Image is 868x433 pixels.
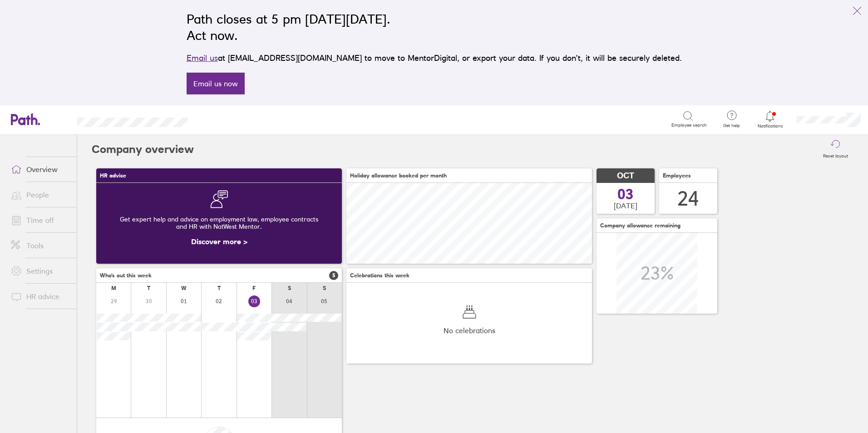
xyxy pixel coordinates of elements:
a: Discover more > [191,237,247,246]
span: Notifications [755,123,785,129]
span: Who's out this week [100,272,152,279]
a: Time off [4,211,77,229]
a: Overview [4,160,77,178]
a: Notifications [755,110,785,129]
span: Employee search [671,123,707,128]
a: Email us [187,53,218,63]
div: F [252,285,256,291]
span: No celebrations [444,326,495,335]
span: [DATE] [614,202,637,210]
a: Settings [4,262,77,280]
a: Email us now [187,73,245,94]
h2: Path closes at 5 pm [DATE][DATE]. Act now. [187,11,682,44]
div: T [217,285,221,291]
a: People [4,186,77,204]
span: OCT [617,171,634,181]
span: Employees [663,172,691,179]
span: Get help [717,123,746,128]
span: HR advice [100,172,126,179]
div: W [181,285,187,291]
a: Tools [4,236,77,255]
a: HR advice [4,287,77,305]
p: at [EMAIL_ADDRESS][DOMAIN_NAME] to move to MentorDigital, or export your data. If you don’t, it w... [187,52,682,64]
span: 03 [617,187,634,202]
span: 5 [329,271,338,280]
span: Company allowance remaining [600,222,681,229]
label: Reset layout [818,151,853,159]
div: Search [212,115,236,123]
div: Get expert help and advice on employment law, employee contracts and HR with NatWest Mentor. [104,208,335,237]
div: 24 [677,187,699,210]
div: M [111,285,116,291]
div: T [147,285,150,291]
div: S [288,285,291,291]
h2: Company overview [92,135,194,164]
span: Holiday allowance booked per month [350,172,447,179]
button: Reset layout [818,135,853,164]
span: Celebrations this week [350,272,409,279]
div: S [323,285,326,291]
